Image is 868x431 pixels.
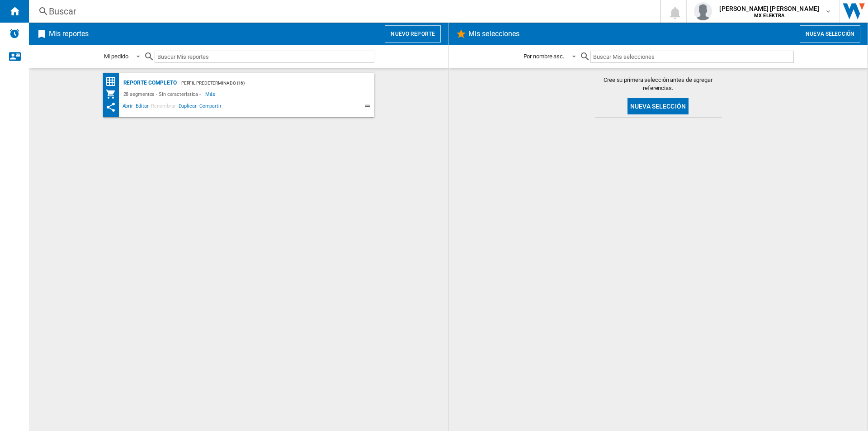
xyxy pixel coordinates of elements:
[590,51,793,63] input: Buscar Mis selecciones
[694,2,712,20] img: profile.jpg
[9,28,20,39] img: alerts-logo.svg
[205,89,217,99] span: Más
[385,25,441,43] button: Nuevo reporte
[467,25,522,43] h2: Mis selecciones
[524,53,565,60] div: Por nombre asc.
[121,102,135,113] span: Abrir
[121,77,177,89] div: Reporte completo
[134,102,150,113] span: Editar
[800,25,860,43] button: Nueva selección
[47,25,90,43] h2: Mis reportes
[155,51,374,63] input: Buscar Mis reportes
[177,77,356,89] div: - Perfil predeterminado (16)
[595,76,722,92] span: Cree su primera selección antes de agregar referencias.
[754,13,784,19] b: MX ELEKTRA
[105,102,116,113] ng-md-icon: Este reporte se ha compartido contigo
[49,5,637,18] div: Buscar
[627,98,689,114] button: Nueva selección
[105,76,121,87] div: Matriz de precios
[121,89,206,99] div: 28 segmentos - Sin característica -
[105,89,121,99] div: Mi colección
[104,53,128,60] div: Mi pedido
[198,102,223,113] span: Compartir
[177,102,198,113] span: Duplicar
[719,4,819,13] span: [PERSON_NAME] [PERSON_NAME]
[150,102,177,113] span: Renombrar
